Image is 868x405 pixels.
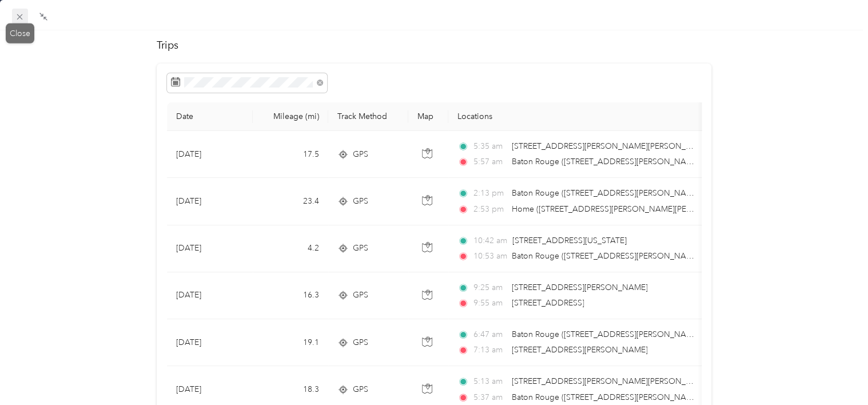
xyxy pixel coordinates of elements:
td: 16.3 [253,272,328,319]
td: 17.5 [253,131,328,178]
td: [DATE] [167,272,253,319]
div: Close [6,23,34,43]
td: 4.2 [253,225,328,272]
span: [STREET_ADDRESS] [511,298,584,308]
span: 10:53 am [473,250,507,263]
span: 9:55 am [473,297,506,309]
td: [DATE] [167,319,253,366]
th: Mileage (mi) [253,102,328,131]
span: 5:37 am [473,391,506,404]
h2: Trips [157,38,711,53]
span: GPS [353,289,368,301]
span: [STREET_ADDRESS][PERSON_NAME][PERSON_NAME] [511,141,711,151]
span: Baton Rouge ([STREET_ADDRESS][PERSON_NAME]) [511,188,702,198]
span: [STREET_ADDRESS][PERSON_NAME][PERSON_NAME] [511,376,711,386]
th: Map [408,102,448,131]
span: 9:25 am [473,281,506,294]
iframe: Everlance-gr Chat Button Frame [804,341,868,405]
span: 7:13 am [473,344,506,356]
span: GPS [353,336,368,349]
span: 5:13 am [473,375,506,388]
span: 10:42 am [473,235,507,247]
td: [DATE] [167,178,253,225]
span: GPS [353,242,368,255]
span: [STREET_ADDRESS][US_STATE] [512,236,627,245]
span: 2:13 pm [473,187,506,200]
th: Locations [448,102,711,131]
td: 19.1 [253,319,328,366]
th: Track Method [328,102,408,131]
span: 5:35 am [473,140,506,153]
span: Baton Rouge ([STREET_ADDRESS][PERSON_NAME]) [511,329,702,339]
span: Baton Rouge ([STREET_ADDRESS][PERSON_NAME]) [511,392,702,402]
span: GPS [353,148,368,161]
span: 6:47 am [473,328,506,341]
td: 23.4 [253,178,328,225]
span: Baton Rouge ([STREET_ADDRESS][PERSON_NAME]) [512,251,702,261]
td: [DATE] [167,225,253,272]
th: Date [167,102,253,131]
td: [DATE] [167,131,253,178]
span: 2:53 pm [473,203,506,216]
span: [STREET_ADDRESS][PERSON_NAME] [511,283,647,292]
span: GPS [353,195,368,208]
span: 5:57 am [473,156,506,168]
span: Baton Rouge ([STREET_ADDRESS][PERSON_NAME]) [511,157,702,166]
span: [STREET_ADDRESS][PERSON_NAME] [511,345,647,355]
span: Home ([STREET_ADDRESS][PERSON_NAME][PERSON_NAME][PERSON_NAME][US_STATE]) [511,204,845,214]
span: GPS [353,383,368,396]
